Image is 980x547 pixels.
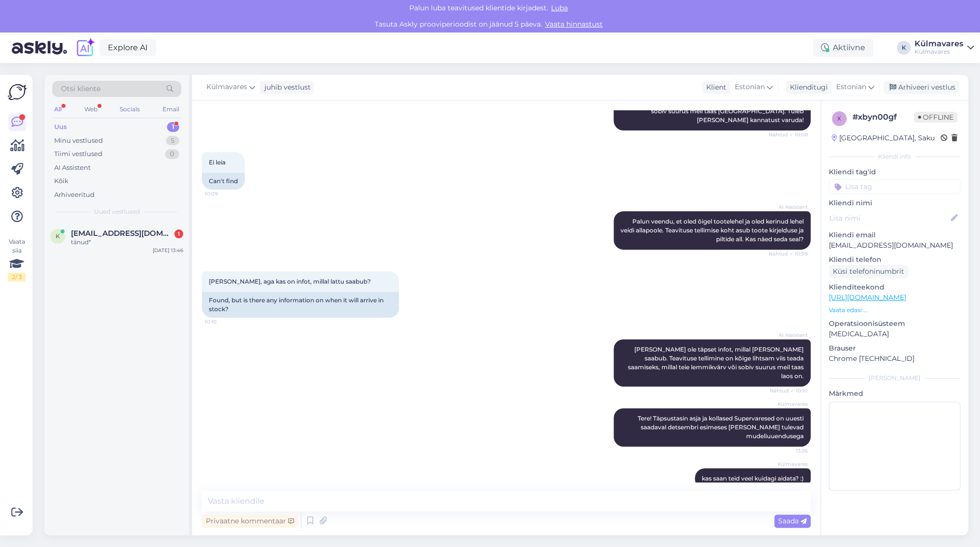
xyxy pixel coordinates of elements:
[209,159,226,166] span: Ei leia
[769,250,808,257] span: Nähtud ✓ 10:09
[836,82,866,93] span: Estonian
[829,306,960,315] p: Vaata edasi ...
[829,388,960,399] p: Märkmed
[165,149,179,159] div: 0
[71,238,183,247] div: tänud*
[54,163,91,173] div: AI Assistent
[202,173,245,190] div: Can't find
[71,229,173,238] span: kerstivilimaa@gmail.com
[771,447,808,454] span: 13:26
[202,292,399,318] div: Found, but is there any information on when it will arrive in stock?
[829,374,960,383] div: [PERSON_NAME]
[915,48,963,56] div: Külmavares
[771,331,808,339] span: AI Assistent
[542,20,606,29] a: Vaata hinnastust
[771,203,808,211] span: AI Assistent
[883,81,959,94] div: Arhiveeri vestlus
[829,240,960,251] p: [EMAIL_ADDRESS][DOMAIN_NAME]
[628,346,805,380] span: [PERSON_NAME] ole täpset infot, millal [PERSON_NAME] saabub. Teavituse tellimine on kõige lihtsam...
[829,230,960,240] p: Kliendi email
[205,318,242,325] span: 10:10
[54,122,67,132] div: Uus
[915,40,963,48] div: Külmavares
[829,319,960,329] p: Operatsioonisüsteem
[621,218,805,243] span: Palun veendu, et oled õigel tootelehel ja oled kerinud lehel veidi allapoole. Teavituse tellimise...
[813,39,873,57] div: Aktiivne
[771,460,808,468] span: Külmavares
[202,515,298,528] div: Privaatne kommentaar
[54,190,95,200] div: Arhiveeritud
[786,82,828,93] div: Klienditugi
[638,415,805,440] span: Tere! Täpsustasin asja ja kollased Supervaresed on uuesti saadaval detsembri esimeses [PERSON_NAM...
[778,516,807,525] span: Saada
[829,152,960,161] div: Kliendi info
[702,475,804,482] span: kas saan teid veel kuidagi aidata? :)
[770,387,808,394] span: Nähtud ✓ 10:10
[769,131,808,138] span: Nähtud ✓ 10:08
[206,82,247,93] span: Külmavares
[52,103,64,116] div: All
[915,40,974,56] a: KülmavaresKülmavares
[832,133,935,143] div: [GEOGRAPHIC_DATA], Saku
[8,273,26,282] div: 2 / 3
[829,329,960,339] p: [MEDICAL_DATA]
[161,103,181,116] div: Email
[56,232,60,240] span: k
[8,83,27,101] img: Askly Logo
[829,255,960,265] p: Kliendi telefon
[54,176,68,186] div: Kõik
[153,247,183,254] div: [DATE] 13:46
[261,82,311,93] div: juhib vestlust
[94,207,140,216] span: Uued vestlused
[829,198,960,208] p: Kliendi nimi
[897,41,911,55] div: K
[829,293,906,302] a: [URL][DOMAIN_NAME]
[852,111,914,123] div: # xbyn00gf
[829,265,908,278] div: Küsi telefoninumbrit
[8,237,26,282] div: Vaata siia
[99,39,156,56] a: Explore AI
[829,354,960,364] p: Chrome [TECHNICAL_ID]
[829,282,960,292] p: Klienditeekond
[82,103,99,116] div: Web
[837,115,841,122] span: x
[118,103,142,116] div: Socials
[174,229,183,238] div: 1
[829,343,960,354] p: Brauser
[61,84,100,94] span: Otsi kliente
[914,112,957,123] span: Offline
[54,136,103,146] div: Minu vestlused
[829,167,960,177] p: Kliendi tag'id
[829,213,949,224] input: Lisa nimi
[167,122,179,132] div: 1
[75,37,96,58] img: explore-ai
[54,149,102,159] div: Tiimi vestlused
[548,3,571,12] span: Luba
[166,136,179,146] div: 5
[702,82,726,93] div: Klient
[771,400,808,408] span: Külmavares
[209,278,371,285] span: [PERSON_NAME], aga kas on infot, millal lattu saabub?
[735,82,765,93] span: Estonian
[205,190,242,197] span: 10:09
[829,179,960,194] input: Lisa tag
